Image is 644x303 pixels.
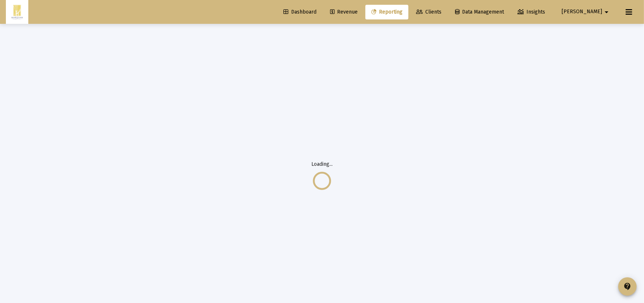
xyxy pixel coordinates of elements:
[416,9,441,15] span: Clients
[562,9,602,15] span: [PERSON_NAME]
[553,4,620,19] button: [PERSON_NAME]
[455,9,504,15] span: Data Management
[330,9,358,15] span: Revenue
[324,5,364,19] a: Revenue
[365,5,408,19] a: Reporting
[518,9,545,15] span: Insights
[11,5,23,19] img: Dashboard
[278,5,322,19] a: Dashboard
[602,5,611,19] mat-icon: arrow_drop_down
[410,5,447,19] a: Clients
[512,5,551,19] a: Insights
[623,282,632,291] mat-icon: contact_support
[371,9,402,15] span: Reporting
[449,5,510,19] a: Data Management
[283,9,316,15] span: Dashboard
